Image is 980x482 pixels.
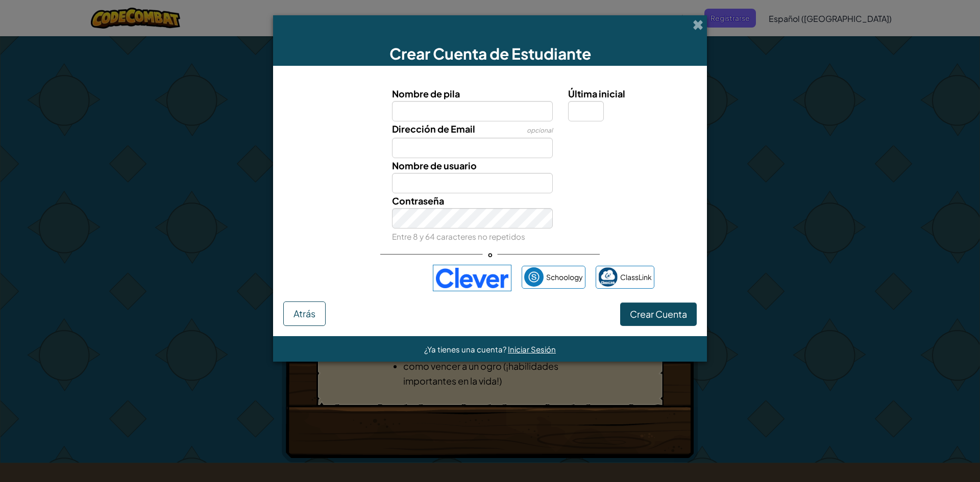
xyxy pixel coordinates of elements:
[527,126,553,134] span: opcional
[433,265,511,291] img: clever-logo-blue.png
[508,344,556,354] a: Iniciar Sesión
[524,267,544,287] img: schoology.png
[392,232,525,241] small: Entre 8 y 64 caracteres no repetidos
[392,123,475,135] span: Dirección de Email
[293,308,315,319] span: Atrás
[392,160,477,171] span: Nombre de usuario
[321,267,428,289] iframe: Botón de Acceder con Google
[568,88,625,99] span: Última inicial
[392,88,460,99] span: Nombre de pila
[392,195,444,207] span: Contraseña
[630,308,687,320] span: Crear Cuenta
[389,44,591,63] span: Crear Cuenta de Estudiante
[283,301,326,326] button: Atrás
[424,344,508,354] span: ¿Ya tienes una cuenta?
[546,270,583,285] span: Schoology
[483,247,498,262] span: o
[598,267,618,287] img: classlink-logo-small.png
[620,270,652,285] span: ClassLink
[620,302,697,326] button: Crear Cuenta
